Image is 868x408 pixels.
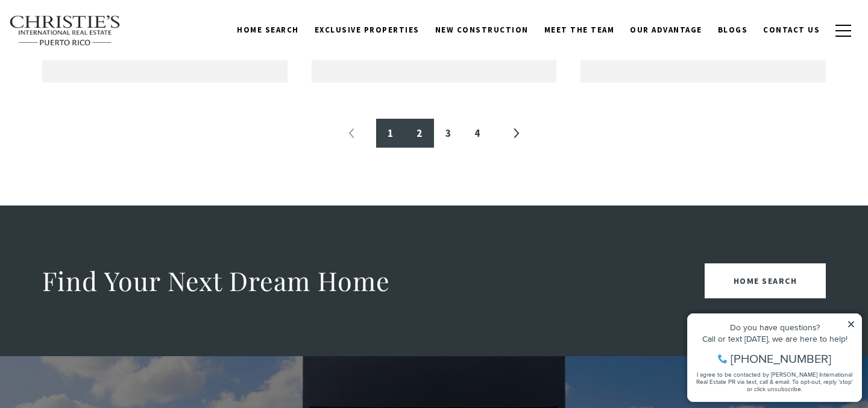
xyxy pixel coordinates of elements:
a: Our Advantage [622,19,710,42]
span: Contact Us [763,25,820,35]
a: 4 [463,119,492,148]
a: » [502,119,530,148]
span: Our Advantage [630,25,702,35]
div: Do you have questions? [13,27,174,36]
a: 2 [405,119,434,148]
span: Blogs [718,25,748,35]
span: I agree to be contacted by [PERSON_NAME] International Real Estate PR via text, call & email. To ... [15,74,172,97]
span: Exclusive Properties [315,25,420,35]
button: button [828,13,859,48]
a: 3 [434,119,463,148]
a: Meet the Team [536,19,623,42]
img: Christie's International Real Estate text transparent background [9,15,121,46]
div: Call or text [DATE], we are here to help! [13,39,174,47]
a: Home Search [705,263,826,298]
span: New Construction [435,25,529,35]
a: 1 [376,119,405,148]
li: Next page [502,119,530,148]
a: Contact Us [755,19,828,42]
a: Exclusive Properties [307,19,427,42]
a: Blogs [710,19,756,42]
h2: Find Your Next Dream Home [42,264,390,298]
span: [PHONE_NUMBER] [49,57,150,69]
a: New Construction [427,19,536,42]
a: Home Search [229,19,307,42]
